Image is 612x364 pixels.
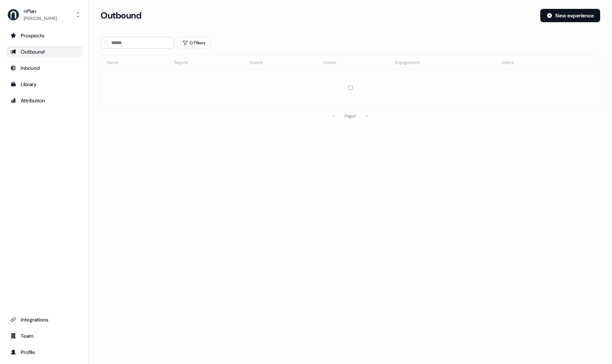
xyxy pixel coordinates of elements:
[10,332,78,340] div: Team
[10,97,78,104] div: Attribution
[6,46,82,58] a: Go to outbound experience
[6,62,82,74] a: Go to Inbound
[6,78,82,90] a: Go to templates
[24,15,57,22] div: [PERSON_NAME]
[10,32,78,39] div: Prospects
[6,346,82,358] a: Go to profile
[10,348,78,356] div: Profile
[10,316,78,323] div: Integrations
[101,10,141,21] h3: Outbound
[10,48,78,55] div: Outbound
[6,95,82,106] a: Go to attribution
[10,64,78,72] div: Inbound
[6,30,82,41] a: Go to prospects
[540,9,600,22] button: New experience
[6,314,82,326] a: Go to integrations
[177,37,210,49] button: 0 Filters
[10,81,78,88] div: Library
[6,6,82,24] button: nPlan[PERSON_NAME]
[6,330,82,342] a: Go to team
[24,7,57,15] div: nPlan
